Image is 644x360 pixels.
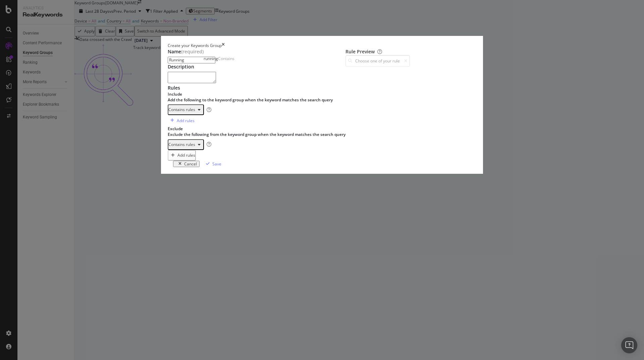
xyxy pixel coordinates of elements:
div: times [222,43,225,48]
input: Choose one of your rules to preview the keywords [345,55,410,67]
div: Add the following to the keyword group when the keyword matches the search query [168,97,333,103]
div: Create your Keywords Group [168,43,222,48]
div: modal [161,36,483,174]
div: Rules [168,85,333,91]
div: Exclude the following from the keyword group when the keyword matches the search query [168,132,345,137]
div: Save [212,161,221,167]
button: Add rules [168,115,195,126]
button: Add rules [168,150,196,161]
div: Add rules [177,153,195,158]
div: Add rules [177,118,195,123]
div: Contains [218,56,234,61]
span: (required) [181,48,204,55]
div: Contains rules [168,107,195,112]
div: Include [168,91,182,97]
button: Contains rules [168,104,204,115]
div: Exclude [168,126,183,132]
div: Description [168,63,194,70]
button: Contains rules [168,139,204,150]
input: Enter a name [168,57,215,63]
button: Cancel [173,161,200,167]
button: Save [201,161,223,167]
div: Open Intercom Messenger [621,337,637,353]
div: Name [168,48,181,55]
div: running [204,56,218,61]
div: Contains rules [168,142,195,147]
div: Rule Preview [345,48,410,55]
div: Cancel [184,162,197,166]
